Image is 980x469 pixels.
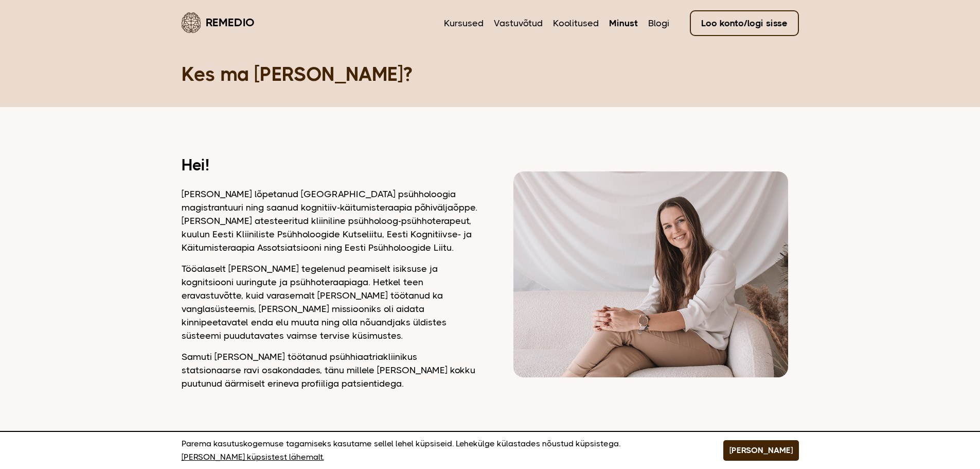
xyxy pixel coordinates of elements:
[182,450,324,464] a: [PERSON_NAME] küpsistest lähemalt.
[182,10,255,34] a: Remedio
[444,16,484,30] a: Kursused
[690,10,799,36] a: Loo konto/logi sisse
[182,159,477,172] h2: Hei!
[182,437,698,464] p: Parema kasutuskogemuse tagamiseks kasutame sellel lehel küpsiseid. Lehekülge külastades nõustud k...
[723,440,799,461] button: [PERSON_NAME]
[182,62,799,86] h1: Kes ma [PERSON_NAME]?
[494,16,543,30] a: Vastuvõtud
[182,350,477,390] p: Samuti [PERSON_NAME] töötanud psühhiaatriakliinikus statsionaarse ravi osakondades, tänu millele ...
[648,16,669,30] a: Blogi
[513,171,788,377] img: Dagmar vaatamas kaamerasse
[553,16,599,30] a: Koolitused
[182,187,477,254] p: [PERSON_NAME] lõpetanud [GEOGRAPHIC_DATA] psühholoogia magistrantuuri ning saanud kognitiiv-käitu...
[609,16,638,30] a: Minust
[182,12,201,33] img: Remedio logo
[182,262,477,342] p: Tööalaselt [PERSON_NAME] tegelenud peamiselt isiksuse ja kognitsiooni uuringute ja psühhoteraapia...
